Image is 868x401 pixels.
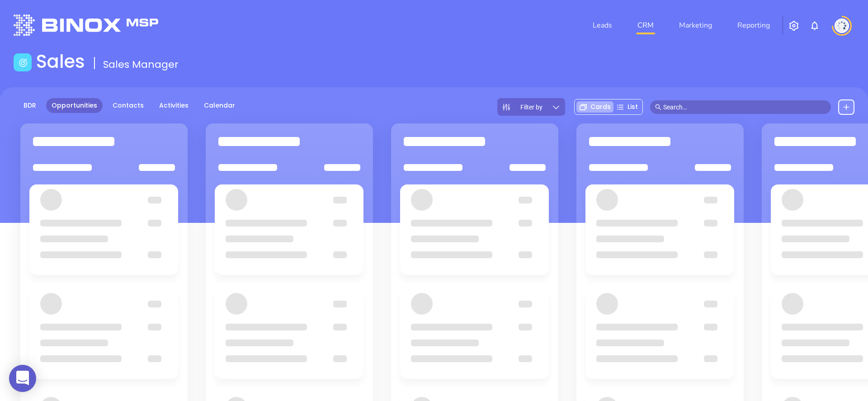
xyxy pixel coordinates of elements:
[103,57,179,71] span: Sales Manager
[613,101,641,113] div: List
[14,14,158,36] img: logo
[46,98,103,113] a: Opportunities
[809,20,820,31] img: iconNotification
[835,19,849,33] img: user
[107,98,149,113] a: Contacts
[36,51,85,72] h1: Sales
[198,98,241,113] a: Calendar
[576,101,613,113] div: Cards
[734,16,774,34] a: Reporting
[589,16,616,34] a: Leads
[788,20,799,31] img: iconSetting
[18,98,42,113] a: BDR
[663,102,826,112] input: Search…
[154,98,194,113] a: Activities
[520,104,542,110] span: Filter by
[655,104,661,110] span: search
[675,16,716,34] a: Marketing
[634,16,657,34] a: CRM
